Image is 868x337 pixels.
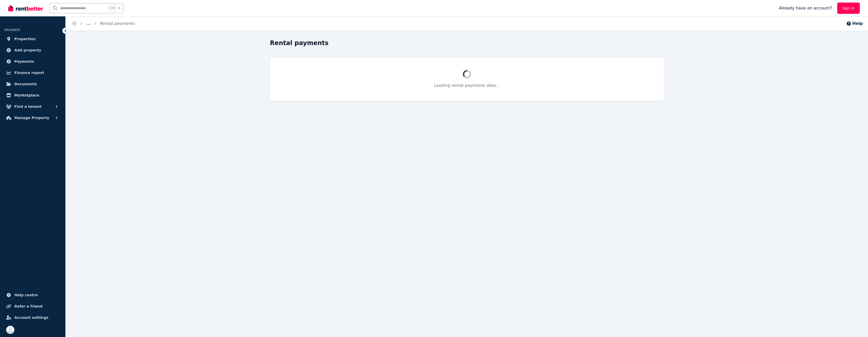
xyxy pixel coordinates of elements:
a: Help centre [4,290,61,300]
p: Loading rental payments data... [282,82,652,89]
span: Ctrl [108,5,116,12]
span: Refer a friend [14,303,42,309]
a: Sign In [837,3,860,14]
nav: Breadcrumb [66,16,141,31]
span: Payments [14,58,34,65]
img: RentBetter [8,4,43,12]
a: Marketplace [4,90,61,100]
a: ... [86,21,91,26]
span: Marketplace [14,92,39,98]
span: Help centre [14,292,38,298]
span: Manage Property [14,115,49,121]
span: Account settings [14,314,48,321]
span: Already have an account? [779,5,832,11]
a: Rental payments [100,21,135,26]
button: Help [846,20,863,27]
a: Properties [4,34,61,44]
span: Finance report [14,70,44,76]
a: Account settings [4,312,61,323]
h1: Rental payments [270,39,329,47]
span: Add property [14,47,41,53]
button: Find a tenant [4,101,61,112]
a: Add property [4,45,61,55]
span: Properties [14,36,36,42]
span: Find a tenant [14,103,42,110]
a: Documents [4,79,61,89]
span: k [118,6,120,10]
span: Documents [14,81,37,87]
a: Payments [4,56,61,67]
a: Finance report [4,68,61,78]
button: Manage Property [4,113,61,123]
span: ORGANISE [4,28,20,32]
a: Refer a friend [4,301,61,311]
